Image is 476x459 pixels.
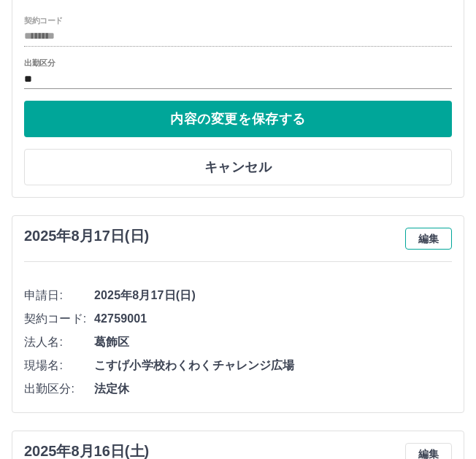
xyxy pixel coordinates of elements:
label: 契約コード [24,15,63,26]
span: 法人名: [24,333,94,351]
span: 葛飾区 [94,333,452,351]
span: 42759001 [94,310,452,328]
span: 法定休 [94,380,452,398]
span: こすげ小学校わくわくチャレンジ広場 [94,357,452,374]
label: 出勤区分 [24,58,55,69]
button: 編集 [405,228,452,250]
span: 出勤区分: [24,380,94,398]
button: 内容の変更を保存する [24,101,452,137]
span: 契約コード: [24,310,94,328]
span: 現場名: [24,357,94,374]
span: 2025年8月17日(日) [94,287,452,304]
button: キャンセル [24,149,452,185]
h3: 2025年8月17日(日) [24,228,149,244]
span: 申請日: [24,287,94,304]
